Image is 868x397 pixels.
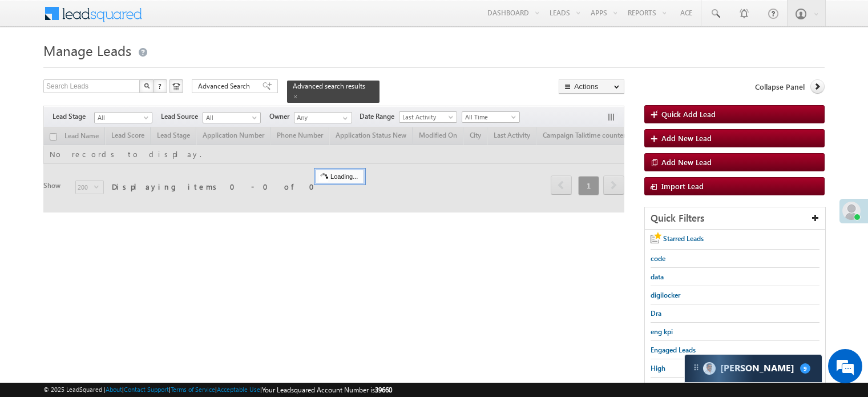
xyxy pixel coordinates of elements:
[171,386,215,393] a: Terms of Service
[651,272,664,281] span: data
[316,170,364,183] div: Loading...
[661,133,712,143] span: Add New Lead
[294,112,352,123] input: Type to Search
[755,82,805,92] span: Collapse Panel
[651,327,673,336] span: eng kpi
[651,291,680,299] span: digilocker
[462,112,516,122] span: All Time
[144,83,150,89] img: Search
[161,111,203,122] span: Lead Source
[95,113,149,123] span: All
[269,111,294,122] span: Owner
[661,109,716,119] span: Quick Add Lead
[663,234,704,243] span: Starred Leads
[203,112,261,123] a: All
[399,111,457,123] a: Last Activity
[651,309,661,318] span: Dra
[124,386,169,393] a: Contact Support
[94,112,152,123] a: All
[43,384,392,395] span: © 2025 LeadSquared | | | | |
[462,111,520,123] a: All Time
[53,111,94,122] span: Lead Stage
[692,363,701,372] img: carter-drag
[399,112,454,122] span: Last Activity
[800,363,810,374] span: 9
[154,79,167,93] button: ?
[217,386,260,393] a: Acceptable Use
[293,82,365,90] span: Advanced search results
[262,386,392,394] span: Your Leadsquared Account Number is
[661,157,712,167] span: Add New Lead
[651,346,696,354] span: Engaged Leads
[203,113,257,123] span: All
[158,81,163,91] span: ?
[559,79,624,94] button: Actions
[661,181,704,191] span: Import Lead
[645,207,825,230] div: Quick Filters
[651,254,665,263] span: code
[43,41,131,59] span: Manage Leads
[198,81,253,91] span: Advanced Search
[375,386,392,394] span: 39660
[651,364,665,372] span: High
[684,354,822,383] div: carter-dragCarter[PERSON_NAME]9
[106,386,122,393] a: About
[360,111,399,122] span: Date Range
[337,113,351,124] a: Show All Items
